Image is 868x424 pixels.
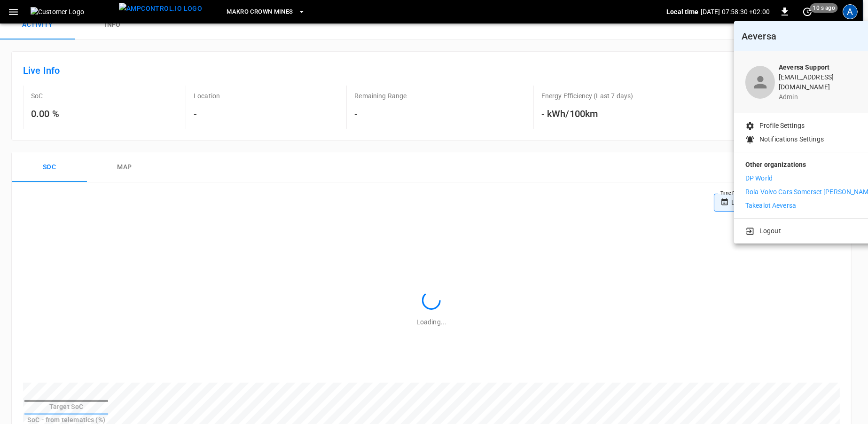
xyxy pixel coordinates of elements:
p: Takealot Aeversa [745,201,796,211]
p: DP World [745,173,773,183]
p: Logout [759,226,781,236]
p: Profile Settings [759,121,805,131]
p: Notifications Settings [759,134,824,144]
b: Aeversa Support [779,63,829,71]
div: profile-icon [745,66,775,99]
